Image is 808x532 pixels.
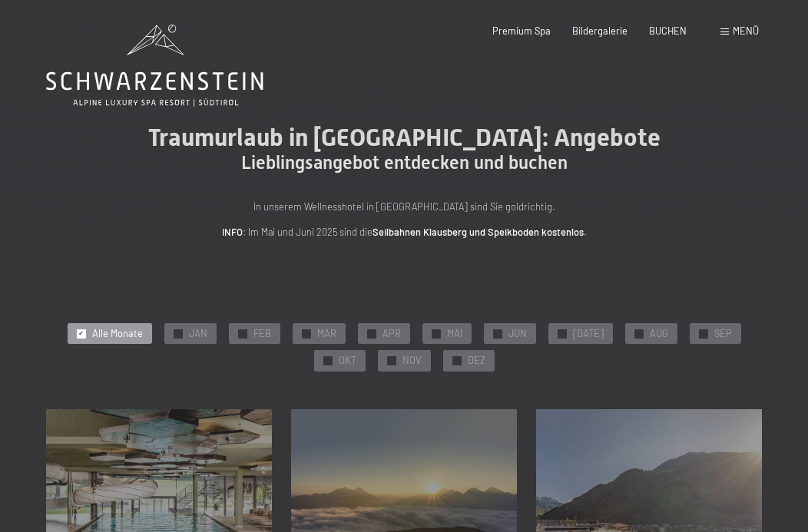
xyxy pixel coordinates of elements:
[325,357,330,365] span: ✓
[175,329,180,338] span: ✓
[559,329,565,338] span: ✓
[97,199,711,214] p: In unserem Wellnesshotel in [GEOGRAPHIC_DATA] sind Sie goldrichtig.
[373,226,584,238] strong: Seilbahnen Klausberg und Speikboden kostenlos
[189,327,207,341] span: JAN
[317,327,336,341] span: MAR
[369,329,374,338] span: ✓
[402,354,422,368] span: NOV
[468,354,485,368] span: DEZ
[636,329,641,338] span: ✓
[148,123,661,152] span: Traumurlaub in [GEOGRAPHIC_DATA]: Angebote
[573,327,604,341] span: [DATE]
[650,327,668,341] span: AUG
[241,152,568,173] span: Lieblingsangebot entdecken und buchen
[495,329,500,338] span: ✓
[92,327,143,341] span: Alle Monate
[240,329,245,338] span: ✓
[714,327,732,341] span: SEP
[433,329,439,338] span: ✓
[572,25,628,37] a: Bildergalerie
[78,329,84,338] span: ✓
[222,226,243,238] strong: INFO
[649,25,687,37] a: BUCHEN
[492,25,551,37] a: Premium Spa
[253,327,271,341] span: FEB
[303,329,309,338] span: ✓
[339,354,356,368] span: OKT
[454,357,459,365] span: ✓
[700,329,706,338] span: ✓
[508,327,527,341] span: JUN
[733,25,759,37] span: Menü
[382,327,401,341] span: APR
[97,224,711,240] p: : Im Mai und Juni 2025 sind die .
[389,357,394,365] span: ✓
[447,327,462,341] span: MAI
